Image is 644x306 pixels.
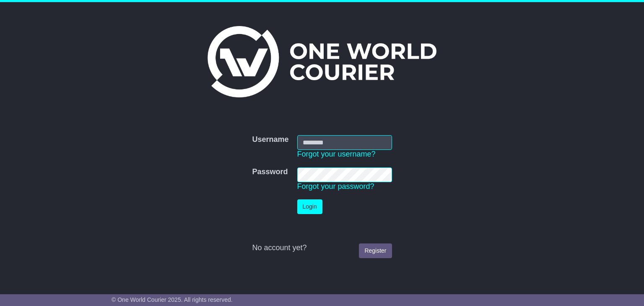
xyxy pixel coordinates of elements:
[297,182,374,191] a: Forgot your password?
[359,243,392,258] a: Register
[252,167,288,177] label: Password
[112,296,233,303] span: © One World Courier 2025. All rights reserved.
[297,150,376,158] a: Forgot your username?
[252,135,288,144] label: Username
[252,243,392,253] div: No account yet?
[208,26,436,97] img: One World
[297,199,322,214] button: Login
